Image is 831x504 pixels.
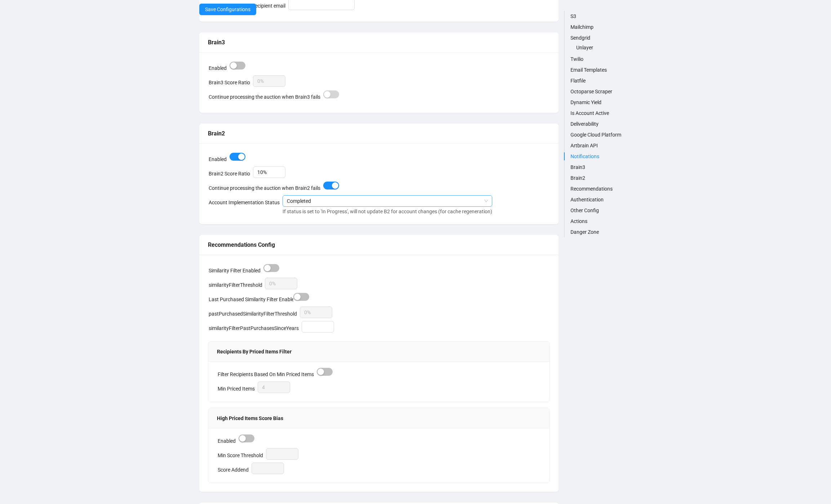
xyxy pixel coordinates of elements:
[570,120,632,128] a: Deliverability
[209,156,227,162] label: Enabled
[570,55,632,63] a: Twilio
[209,3,285,9] label: Underbids reminder recipient email
[570,88,632,95] a: Octoparse Scraper
[570,152,632,160] a: Notifications
[217,414,541,422] div: High Priced Items Score Bias
[218,438,236,444] label: Enabled
[217,348,541,356] div: Recipients By Priced Items Filter
[570,228,632,236] a: Danger Zone
[570,77,632,85] a: Flatfile
[576,44,632,52] a: Unlayer
[208,38,550,47] div: Brain3
[570,185,632,193] a: Recommendations
[209,65,227,71] label: Enabled
[209,282,262,288] label: similarityFilterThreshold
[570,34,632,42] a: Sendgrid
[209,311,297,317] label: pastPurchasedSimilarityFilterThreshold
[283,206,492,215] div: If status is set to 'In Progress', will not update B2 for account changes (for cache regeneration)
[570,174,632,182] a: Brain2
[287,196,488,206] span: Completed
[199,4,256,15] button: Save Configurations
[570,23,632,31] a: Mailchimp
[570,66,632,74] a: Email Templates
[209,171,250,177] label: Brain2 Score Ratio
[218,467,249,473] label: Score Addend
[209,94,320,100] label: Continue processing the auction when Brain3 fails
[218,371,314,377] label: Filter Recipients Based On Min Priced Items
[570,142,632,150] a: Artbrain API
[570,98,632,106] a: Dynamic Yield
[209,325,299,331] label: similarityFilterPastPurchasesSinceYears
[209,200,280,205] label: Account Implementation Status
[570,12,632,20] a: S3
[570,131,632,139] a: Google Cloud Platform
[570,109,632,117] a: Is Account Active
[218,386,255,392] label: Min Priced Items
[570,217,632,225] a: Actions
[570,206,632,214] a: Other Config
[570,196,632,204] a: Authentication
[209,185,320,191] label: Continue processing the auction when Brain2 fails
[209,296,297,302] label: Last Purchased Similarity Filter Enabled
[209,80,250,85] label: Brain3 Score Ratio
[208,240,550,249] div: Recommendations Config
[209,268,261,273] label: Similarity Filter Enabled
[205,5,250,13] span: Save Configurations
[218,452,263,458] label: Min Score Threshold
[570,163,632,171] a: Brain3
[208,129,550,138] div: Brain2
